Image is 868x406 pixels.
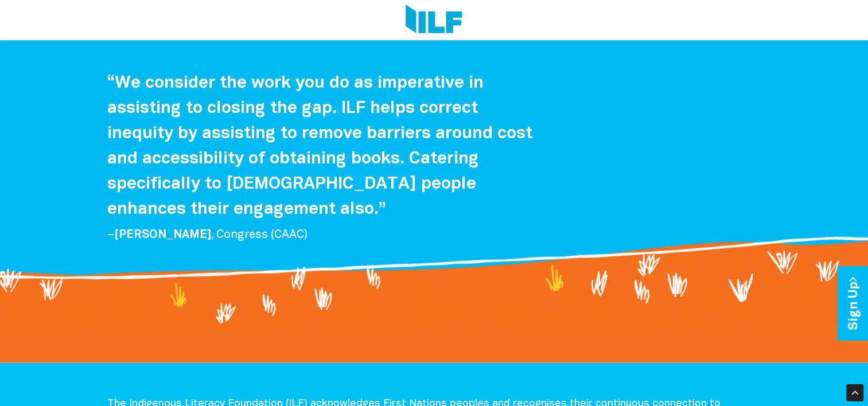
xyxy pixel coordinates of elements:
span: [PERSON_NAME] [114,229,211,240]
h4: “We consider the work you do as imperative in assisting to closing the gap. ILF helps correct ine... [107,70,538,221]
p: – , Congress (CAAC) [107,227,538,242]
img: Logo [406,5,462,36]
div: Scroll Back to Top [846,384,863,401]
